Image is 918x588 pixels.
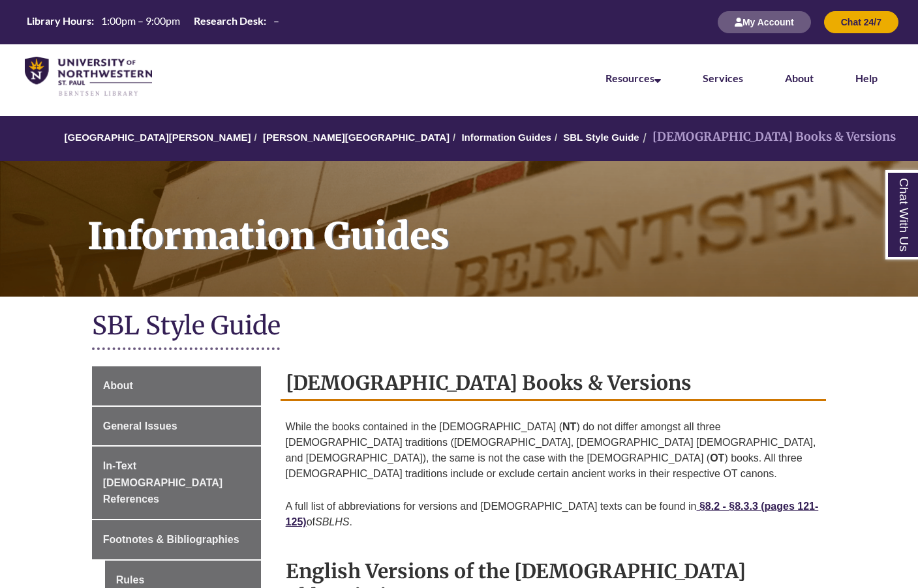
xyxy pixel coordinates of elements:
[25,57,152,97] img: UNWSP Library Logo
[562,421,576,432] strong: NT
[64,132,251,143] a: [GEOGRAPHIC_DATA][PERSON_NAME]
[855,72,878,84] a: Help
[103,420,177,432] span: General Issues
[263,132,450,143] a: [PERSON_NAME][GEOGRAPHIC_DATA]
[189,14,268,28] th: Research Desk:
[73,161,918,280] h1: Information Guides
[718,11,811,33] button: My Account
[563,132,639,143] a: SBL Style Guide
[92,520,261,559] a: Footnotes & Bibliographies
[22,14,284,30] table: Hours Today
[461,132,551,143] a: Information Guides
[101,14,180,27] span: 1:00pm – 9:00pm
[286,414,821,487] p: While the books contained in the [DEMOGRAPHIC_DATA] ( ) do not differ amongst all three [DEMOGRAP...
[22,14,96,28] th: Library Hours:
[639,128,896,147] li: [DEMOGRAPHIC_DATA] Books & Versions
[92,447,261,519] a: In-Text [DEMOGRAPHIC_DATA] References
[103,534,239,545] span: Footnotes & Bibliographies
[286,493,821,535] p: A full list of abbreviations for versions and [DEMOGRAPHIC_DATA] texts can be found in of .
[824,11,898,33] button: Chat 24/7
[785,72,814,84] a: About
[92,407,261,446] a: General Issues
[824,16,898,27] a: Chat 24/7
[103,460,222,505] span: In-Text [DEMOGRAPHIC_DATA] References
[92,366,261,405] a: About
[703,72,743,84] a: Services
[22,14,284,31] a: Hours Today
[273,14,279,27] span: –
[718,16,811,27] a: My Account
[92,310,827,344] h1: SBL Style Guide
[710,452,724,463] strong: OT
[315,516,349,527] em: SBLHS
[281,366,827,401] h2: [DEMOGRAPHIC_DATA] Books & Versions
[605,72,661,84] a: Resources
[103,380,133,391] span: About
